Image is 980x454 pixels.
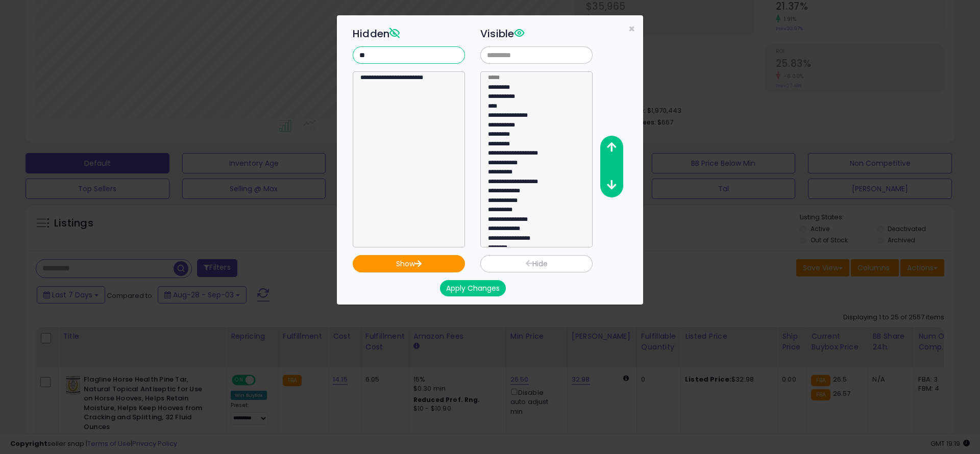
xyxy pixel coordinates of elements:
button: Show [353,255,465,272]
button: Hide [480,255,593,272]
span: × [628,21,635,36]
h3: Visible [480,26,593,41]
button: Apply Changes [440,280,506,296]
h3: Hidden [353,26,465,41]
